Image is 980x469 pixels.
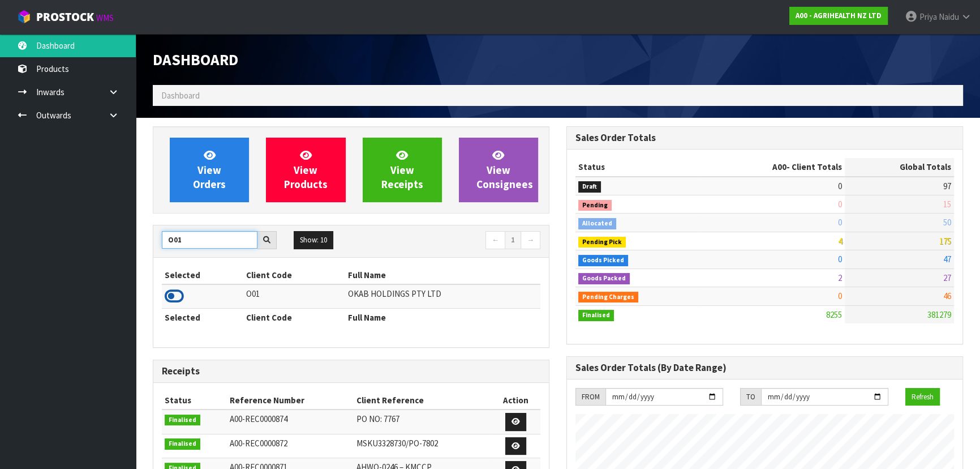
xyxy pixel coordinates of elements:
th: Full Name [345,309,540,327]
span: Naidu [939,11,959,22]
span: 47 [943,254,951,265]
img: cube-alt.png [17,10,31,24]
span: A00 [772,161,786,172]
th: Reference Number [227,391,354,410]
span: Finalised [578,310,614,321]
span: A00-REC0000872 [230,438,287,449]
th: Global Totals [845,158,954,176]
span: Dashboard [153,50,238,69]
th: Full Name [345,266,540,284]
a: → [521,231,540,249]
th: Selected [162,266,243,284]
div: TO [740,388,761,406]
td: OKAB HOLDINGS PTY LTD [345,284,540,309]
a: 1 [505,231,521,249]
span: 175 [939,236,951,246]
small: WMS [96,12,114,23]
th: - Client Totals [700,158,845,176]
button: Show: 10 [294,231,333,249]
span: Goods Packed [578,273,630,284]
nav: Page navigation [360,231,541,251]
th: Action [491,391,540,410]
span: 46 [943,291,951,301]
a: ViewConsignees [459,138,538,202]
span: View Receipts [381,148,423,191]
span: 8255 [826,309,842,320]
h3: Receipts [162,366,540,377]
span: 2 [838,272,842,283]
span: 97 [943,181,951,191]
span: Draft [578,181,601,193]
button: Refresh [905,388,940,406]
span: Finalised [165,415,200,426]
span: ProStock [36,10,94,24]
span: Pending Charges [578,292,638,303]
span: 0 [838,291,842,301]
span: 4 [838,236,842,246]
span: MSKU3328730/PO-7802 [356,438,438,449]
h3: Sales Order Totals (By Date Range) [575,363,954,373]
span: PO NO: 7767 [356,413,399,424]
span: Pending [578,200,612,211]
th: Selected [162,309,243,327]
a: A00 - AGRIHEALTH NZ LTD [789,7,888,25]
a: ViewProducts [266,138,345,202]
span: 27 [943,272,951,283]
h3: Sales Order Totals [575,133,954,143]
a: ← [485,231,505,249]
a: ViewReceipts [363,138,442,202]
span: Dashboard [161,90,200,101]
span: View Orders [193,148,226,191]
span: Allocated [578,218,616,229]
span: A00-REC0000874 [230,413,287,424]
th: Client Reference [354,391,491,410]
td: O01 [243,284,345,309]
span: 0 [838,254,842,265]
th: Status [575,158,700,176]
a: ViewOrders [170,138,249,202]
th: Client Code [243,309,345,327]
span: Goods Picked [578,255,628,266]
span: Finalised [165,438,200,450]
th: Client Code [243,266,345,284]
strong: A00 - AGRIHEALTH NZ LTD [796,11,882,20]
span: 50 [943,217,951,228]
span: View Consignees [476,148,533,191]
span: 381279 [927,309,951,320]
span: 0 [838,181,842,191]
th: Status [162,391,227,410]
span: View Products [284,148,328,191]
span: 0 [838,199,842,210]
span: 15 [943,199,951,210]
input: Search clients [162,231,257,249]
span: Priya [919,11,937,22]
div: FROM [575,388,605,406]
span: Pending Pick [578,237,626,248]
span: 0 [838,217,842,228]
